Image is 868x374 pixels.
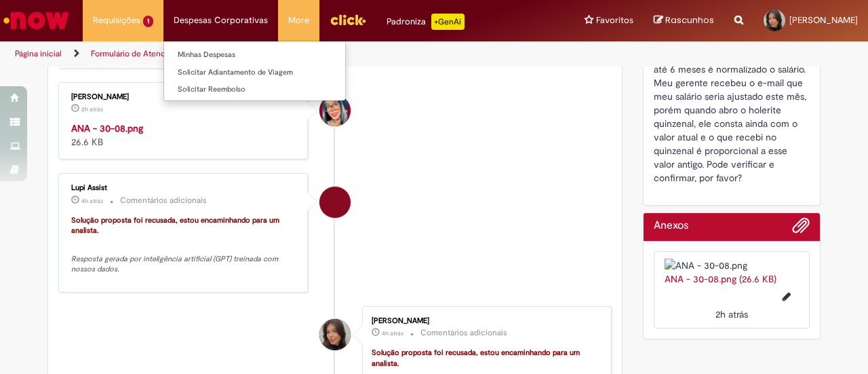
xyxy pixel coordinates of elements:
span: [PERSON_NAME] [789,14,858,26]
h2: Anexos [654,220,688,232]
a: Solicitar Reembolso [164,82,345,97]
div: [PERSON_NAME] [372,317,597,325]
span: Despesas Corporativas [174,14,268,27]
div: Maira Priscila Da Silva Arnaldo [319,95,351,126]
div: Ana Carolina Barbosa Goncalves [319,319,351,350]
span: 2h atrás [715,308,748,320]
img: ServiceNow [1,7,71,34]
div: Lupi Assist [319,187,351,218]
ul: Trilhas de página [10,41,568,67]
span: Rascunhos [665,14,714,26]
time: 27/08/2025 12:56:34 [81,105,103,113]
font: Solução proposta foi recusada, estou encaminhando para um analista. [372,348,582,369]
a: Rascunhos [654,14,714,27]
time: 27/08/2025 10:45:08 [81,197,103,205]
a: Solicitar Adiantamento de Viagem [164,65,345,80]
span: Requisições [93,14,140,27]
a: ANA - 30-08.png (26.6 KB) [665,273,776,285]
button: Adicionar anexos [792,217,810,241]
span: 1 [143,16,153,27]
div: Padroniza [387,14,465,30]
button: Editar nome de arquivo ANA - 30-08.png [774,286,799,307]
span: More [288,14,309,27]
a: Formulário de Atendimento [91,48,191,59]
div: 26.6 KB [71,121,297,149]
span: Favoritos [596,14,633,27]
p: +GenAi [431,14,465,30]
a: ANA - 30-08.png [71,122,143,134]
time: 27/08/2025 12:56:34 [715,308,748,320]
span: 4h atrás [81,197,103,205]
ul: Despesas Corporativas [163,41,346,101]
div: [PERSON_NAME] [71,93,297,101]
span: 2h atrás [81,105,103,113]
img: click_logo_yellow_360x200.png [330,10,366,30]
span: 4h atrás [382,329,403,337]
img: ANA - 30-08.png [665,259,800,272]
em: Resposta gerada por inteligência artificial (GPT) treinada com nossos dados. [71,254,280,275]
time: 27/08/2025 10:45:06 [382,329,403,337]
small: Comentários adicionais [420,327,507,339]
a: Página inicial [15,48,62,59]
a: Minhas Despesas [164,48,345,62]
font: Solução proposta foi recusada, estou encaminhando para um analista. [71,215,281,236]
div: Lupi Assist [71,184,297,192]
small: Comentários adicionais [120,195,207,206]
